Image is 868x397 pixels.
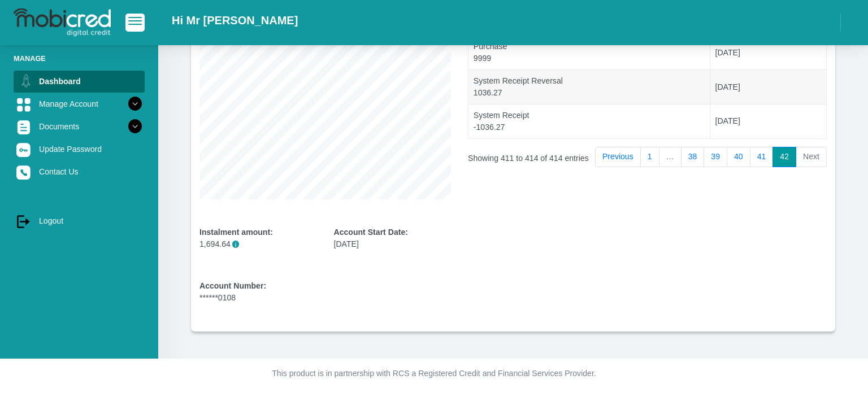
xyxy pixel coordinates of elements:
[199,281,266,290] b: Account Number:
[14,71,145,92] a: Dashboard
[14,93,145,115] a: Manage Account
[14,53,145,64] li: Manage
[710,104,826,138] td: [DATE]
[468,36,710,70] td: Purchase 9999
[334,226,452,250] div: [DATE]
[704,147,727,167] a: 39
[468,104,710,138] td: System Receipt -1036.27
[14,116,145,137] a: Documents
[468,146,607,164] div: Showing 411 to 414 of 414 entries
[640,147,659,167] a: 1
[710,69,826,104] td: [DATE]
[710,36,826,70] td: [DATE]
[334,228,408,237] b: Account Start Date:
[14,8,111,37] img: logo-mobicred.svg
[172,14,298,27] h2: Hi Mr [PERSON_NAME]
[595,147,641,167] a: Previous
[750,147,774,167] a: 41
[199,228,273,237] b: Instalment amount:
[199,238,317,250] p: 1,694.64
[727,147,750,167] a: 40
[468,69,710,104] td: System Receipt Reversal 1036.27
[14,161,145,182] a: Contact Us
[14,210,145,232] a: Logout
[14,138,145,160] a: Update Password
[772,147,796,167] a: 42
[232,241,240,248] span: i
[681,147,705,167] a: 38
[120,368,748,379] p: This product is in partnership with RCS a Registered Credit and Financial Services Provider.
